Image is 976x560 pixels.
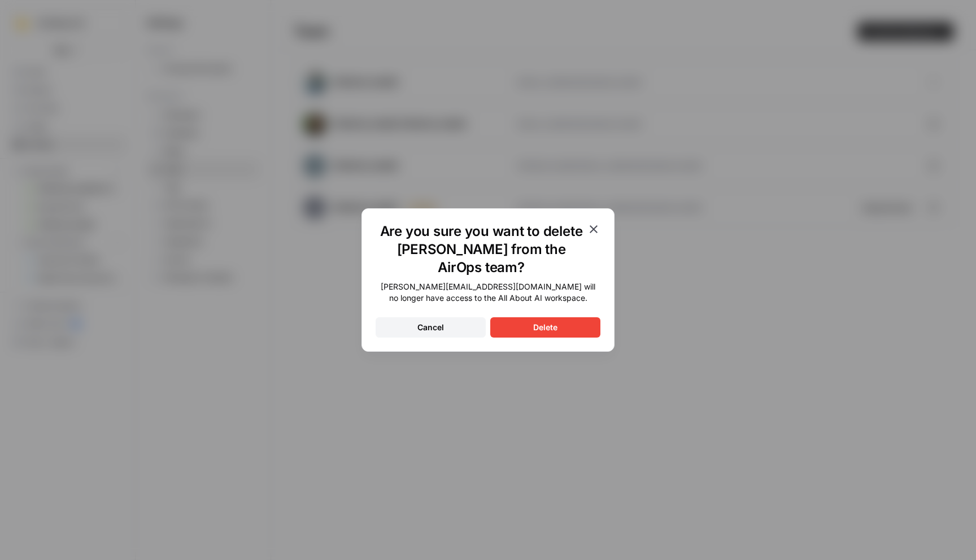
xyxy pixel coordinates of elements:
[490,317,600,338] button: Delete
[417,322,444,333] div: Cancel
[376,317,486,338] button: Cancel
[533,322,557,333] div: Delete
[376,281,600,304] div: [PERSON_NAME][EMAIL_ADDRESS][DOMAIN_NAME] will no longer have access to the All About AI workspace.
[376,222,587,277] h1: Are you sure you want to delete [PERSON_NAME] from the AirOps team?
